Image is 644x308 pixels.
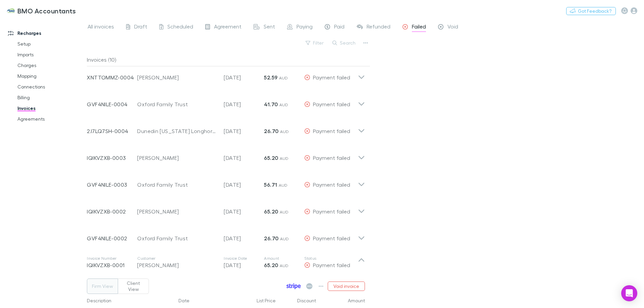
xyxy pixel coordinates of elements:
span: Payment failed [313,128,350,134]
h3: BMO Accountants [17,7,76,15]
p: IQIKVZXB-0003 [87,154,137,162]
a: Charges [11,60,91,71]
div: IQIKVZXB-0003[PERSON_NAME][DATE]65.20 AUDPayment failed [82,142,370,169]
span: Sent [264,23,275,32]
strong: 52.59 [264,74,277,81]
a: Recharges [1,28,91,39]
p: [DATE] [224,73,264,81]
button: Filter [302,39,328,47]
p: [DATE] [224,261,264,269]
div: Dunedin [US_STATE] Longhorns Pty Ltd [137,127,217,135]
p: GVF4NILE-0004 [87,100,137,108]
div: [PERSON_NAME] [137,154,217,162]
a: Billing [11,92,91,103]
div: Invoice NumberIQIKVZXB-0001Customer[PERSON_NAME]Invoice Date[DATE]Amount65.20 AUDStatusPayment fa... [82,249,370,276]
span: Paid [334,23,344,32]
p: 2J7LQ7SH-0004 [87,127,137,135]
p: [DATE] [224,234,264,242]
div: Oxford Family Trust [137,100,217,108]
span: AUD [280,263,289,268]
span: AUD [280,236,289,241]
span: Payment failed [313,181,350,188]
button: Firm View [87,279,118,294]
span: Agreement [214,23,241,32]
span: Payment failed [313,101,350,107]
strong: 26.70 [264,235,278,242]
button: Search [329,39,360,47]
p: Customer [137,256,217,261]
div: Oxford Family Trust [137,181,217,189]
p: [DATE] [224,181,264,189]
div: [PERSON_NAME] [137,261,217,269]
p: Invoice Date [224,256,264,261]
p: Invoice Number [87,256,137,261]
span: Draft [134,23,147,32]
span: AUD [280,129,289,134]
a: Setup [11,39,91,49]
p: GVF4NILE-0003 [87,181,137,189]
span: Payment failed [313,155,350,161]
span: Payment failed [313,235,350,241]
div: GVF4NILE-0004Oxford Family Trust[DATE]41.70 AUDPayment failed [82,88,370,115]
button: Got Feedback? [566,7,616,15]
div: Oxford Family Trust [137,234,217,242]
span: Failed [412,23,426,32]
a: BMO Accountants [3,3,80,19]
strong: 26.70 [264,128,278,134]
span: AUD [280,209,289,214]
strong: 65.20 [264,155,278,161]
strong: 65.20 [264,208,278,215]
p: GVF4NILE-0002 [87,234,137,242]
div: IQIKVZXB-0002[PERSON_NAME][DATE]65.20 AUDPayment failed [82,195,370,222]
span: Refunded [367,23,390,32]
a: Imports [11,49,91,60]
a: Connections [11,81,91,92]
div: [PERSON_NAME] [137,207,217,215]
button: Void invoice [328,282,365,291]
span: All invoices [88,23,114,32]
a: Mapping [11,71,91,81]
div: Open Intercom Messenger [621,285,637,301]
span: Paying [297,23,313,32]
div: [PERSON_NAME] [137,73,217,81]
p: Amount [264,256,304,261]
strong: 65.20 [264,262,278,268]
p: XNTTOMMZ-0004 [87,73,137,81]
a: Invoices [11,103,91,114]
div: GVF4NILE-0002Oxford Family Trust[DATE]26.70 AUDPayment failed [82,222,370,249]
p: IQIKVZXB-0001 [87,261,137,269]
p: [DATE] [224,154,264,162]
span: AUD [279,183,288,188]
p: [DATE] [224,207,264,215]
p: Status [304,256,358,261]
div: GVF4NILE-0003Oxford Family Trust[DATE]56.71 AUDPayment failed [82,169,370,195]
button: Client View [118,279,149,294]
img: BMO Accountants's Logo [7,7,15,15]
div: XNTTOMMZ-0004[PERSON_NAME][DATE]52.59 AUDPayment failed [82,61,370,88]
span: Payment failed [313,262,350,268]
span: AUD [279,102,288,107]
span: AUD [280,156,289,161]
span: Payment failed [313,208,350,214]
a: Agreements [11,114,91,124]
span: Payment failed [313,74,350,80]
span: AUD [279,75,288,80]
p: [DATE] [224,100,264,108]
strong: 56.71 [264,181,277,188]
div: 2J7LQ7SH-0004Dunedin [US_STATE] Longhorns Pty Ltd[DATE]26.70 AUDPayment failed [82,115,370,142]
span: Void [447,23,458,32]
p: IQIKVZXB-0002 [87,207,137,215]
span: Scheduled [167,23,193,32]
strong: 41.70 [264,101,278,108]
p: [DATE] [224,127,264,135]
